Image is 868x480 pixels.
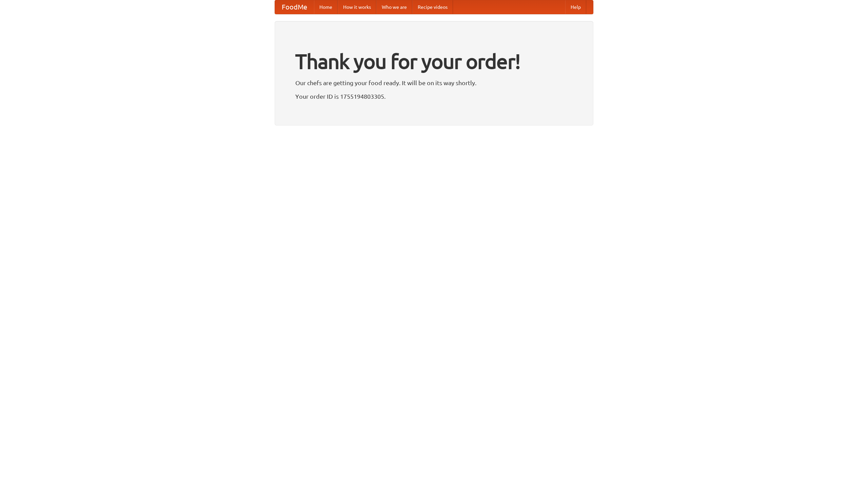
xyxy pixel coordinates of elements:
h1: Thank you for your order! [295,45,573,78]
a: FoodMe [275,0,314,14]
a: Help [565,0,586,14]
a: How it works [338,0,376,14]
p: Our chefs are getting your food ready. It will be on its way shortly. [295,78,573,88]
a: Recipe videos [412,0,453,14]
p: Your order ID is 1755194803305. [295,91,573,101]
a: Who we are [376,0,412,14]
a: Home [314,0,338,14]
